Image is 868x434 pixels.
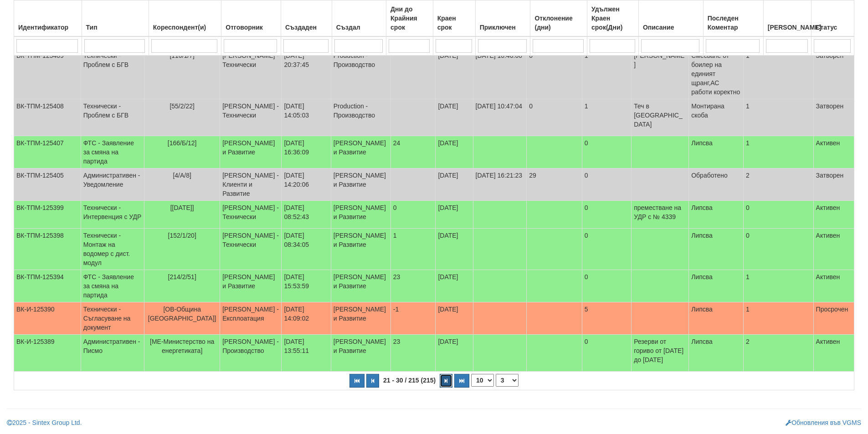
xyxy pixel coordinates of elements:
div: Статус [814,21,852,34]
span: Липсва [691,273,713,281]
th: Създаден: No sort applied, activate to apply an ascending sort [281,0,332,37]
span: [4/А/8] [173,172,191,179]
td: [DATE] [436,302,473,335]
td: [DATE] 10:47:04 [473,99,527,136]
td: 0 [582,168,631,201]
td: 1 [743,270,813,302]
td: [DATE] 08:52:43 [282,201,331,229]
td: 2 [743,168,813,201]
td: ВК-И-125389 [14,335,81,372]
td: 0 [582,229,631,270]
button: Първа страница [349,374,365,388]
td: 0 [527,99,582,136]
th: Статус: No sort applied, activate to apply an ascending sort [812,0,854,37]
span: 0 [393,204,397,211]
span: Монтирана скоба [691,102,724,119]
button: Следваща страница [440,374,452,388]
td: 0 [582,201,631,229]
a: 2025 - Sintex Group Ltd. [7,419,82,426]
td: [DATE] 16:36:09 [282,136,331,168]
td: [DATE] [436,335,473,372]
td: Production - Производство [331,99,390,136]
td: 0 [743,229,813,270]
td: [PERSON_NAME] и Развитие [331,270,390,302]
td: [PERSON_NAME] и Развитие [331,136,390,168]
p: преместване на УДР с № 4339 [634,203,686,221]
td: Технически - Интервенция с УДР [81,201,144,229]
td: [DATE] 14:09:02 [282,302,331,335]
div: Тип [84,21,146,34]
span: [214/2/51] [168,273,196,281]
td: Затворен [813,99,854,136]
div: Кореспондент(и) [151,21,219,34]
span: -1 [393,306,399,313]
td: [DATE] [436,201,473,229]
span: Липсва [691,306,713,313]
td: [PERSON_NAME] - Експлоатация [220,302,282,335]
td: [DATE] 16:21:23 [473,168,527,201]
td: [PERSON_NAME] - Технически [220,201,282,229]
td: [DATE] 13:55:11 [282,335,331,372]
span: 1 [393,232,397,239]
td: 2 [743,335,813,372]
td: [DATE] 08:34:05 [282,229,331,270]
span: [[DATE]] [170,204,194,211]
td: [PERSON_NAME] - Технически [220,99,282,136]
td: Технически - Проблем с БГВ [81,49,144,99]
div: Описание [641,21,701,34]
td: [PERSON_NAME] и Развитие [220,136,282,168]
td: 1 [743,136,813,168]
td: [PERSON_NAME] и Развитие [331,201,390,229]
th: Брой Файлове: No sort applied, activate to apply an ascending sort [763,0,811,37]
td: Активен [813,136,854,168]
div: Отклонение (дни) [533,12,585,34]
td: [DATE] [436,99,473,136]
td: ВК-ТПМ-125398 [14,229,81,270]
span: 24 [393,139,401,147]
th: Отговорник: No sort applied, activate to apply an ascending sort [221,0,281,37]
td: Активен [813,335,854,372]
th: Удължен Краен срок(Дни): No sort applied, activate to apply an ascending sort [587,0,639,37]
td: 1 [582,49,631,99]
td: Активен [813,201,854,229]
th: Дни до Крайния срок: No sort applied, activate to apply an ascending sort [386,0,433,37]
td: [DATE] [436,168,473,201]
td: 5 [582,302,631,335]
td: ВК-И-125390 [14,302,81,335]
span: Липсва [691,338,713,345]
td: Активен [813,270,854,302]
div: Дни до Крайния срок [389,3,431,34]
p: Резерви от гориво от [DATE] до [DATE] [634,337,686,364]
span: Липсва [691,204,713,211]
button: Предишна страница [366,374,379,388]
td: ФТС - Заявление за смяна на партида [81,270,144,302]
span: 23 [393,338,401,345]
div: Идентификатор [16,21,79,34]
td: Затворен [813,49,854,99]
td: Просрочен [813,302,854,335]
td: ВК-ТПМ-125399 [14,201,81,229]
td: [PERSON_NAME] и Развитие [331,229,390,270]
td: ФТС - Заявление за смяна на партида [81,136,144,168]
span: Смесване от боилер на единият щранг,АС работи коректно [691,52,740,96]
td: Административен - Писмо [81,335,144,372]
td: 0 [582,335,631,372]
th: Краен срок: No sort applied, activate to apply an ascending sort [433,0,475,37]
div: Последен Коментар [706,12,761,34]
td: ВК-ТПМ-125405 [14,168,81,201]
th: Тип: No sort applied, activate to apply an ascending sort [82,0,149,37]
td: 0 [582,136,631,168]
td: [PERSON_NAME] - Клиенти и Развитие [220,168,282,201]
div: Краен срок [436,12,473,34]
a: Обновления във VGMS [786,419,861,426]
td: [PERSON_NAME] и Развитие [331,302,390,335]
td: 0 [582,270,631,302]
td: [PERSON_NAME] и Развитие [331,335,390,372]
td: ВК-ТПМ-125407 [14,136,81,168]
select: Брой редове на страница [471,374,494,387]
th: Приключен: No sort applied, activate to apply an ascending sort [475,0,530,37]
div: Удължен Краен срок(Дни) [590,3,636,34]
select: Страница номер [496,374,519,387]
span: 21 - 30 / 215 (215) [381,377,438,384]
td: [DATE] [436,229,473,270]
